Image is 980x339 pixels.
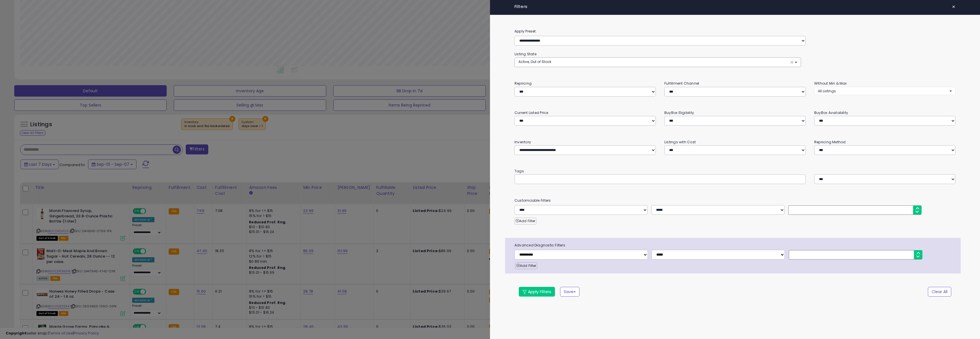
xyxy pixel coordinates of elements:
small: Listings with Cost [664,140,696,144]
small: Current Listed Price [514,110,548,115]
button: Clear All [928,287,951,297]
button: Add Filter [515,262,537,269]
button: All Listings [814,87,955,95]
small: Customizable Filters [510,197,960,204]
small: BuyBox Availability [814,110,848,115]
span: × [790,59,794,65]
small: Fulfillment Channel [664,81,699,86]
small: Without Min & Max [814,81,847,86]
small: Inventory [514,140,531,144]
label: Apply Preset: [510,28,960,34]
span: Advanced Diagnostic Filters [510,242,961,248]
button: Active, Out of Stock × [515,58,801,67]
span: All Listings [818,89,836,93]
small: Repricing Method [814,140,846,144]
small: Repricing [514,81,532,86]
button: Save [560,287,579,297]
h4: Filters [514,4,955,9]
small: Listing State [514,52,536,56]
span: Active, Out of Stock [518,59,551,64]
button: × [950,3,958,11]
span: × [952,3,955,11]
button: Apply Filters [519,287,555,297]
small: BuyBox Eligibility [664,110,694,115]
button: Add Filter [514,218,536,224]
small: Tags [510,168,960,174]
